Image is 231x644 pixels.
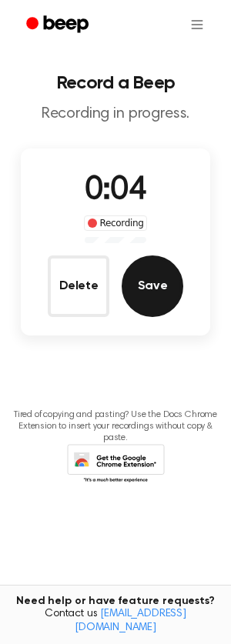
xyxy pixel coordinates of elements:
h1: Record a Beep [12,74,219,92]
button: Delete Audio Record [48,255,109,317]
button: Open menu [179,6,216,43]
p: Recording in progress. [12,105,219,124]
button: Save Audio Record [122,255,183,317]
span: 0:04 [85,175,146,207]
a: [EMAIL_ADDRESS][DOMAIN_NAME] [75,609,186,633]
a: Beep [15,10,102,40]
p: Tired of copying and pasting? Use the Docs Chrome Extension to insert your recordings without cop... [12,409,219,444]
span: Contact us [9,608,222,635]
div: Recording [84,215,148,231]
